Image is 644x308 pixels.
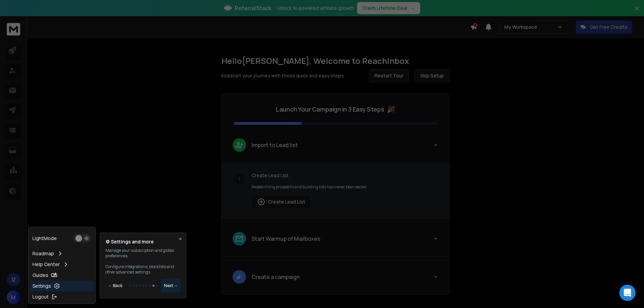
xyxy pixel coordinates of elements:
p: Light Mode [32,235,57,242]
button: Restart Tour [369,69,409,82]
button: Get Free Credits [576,20,632,34]
span: Skip Setup [420,72,444,79]
a: Help Center [30,259,94,270]
p: My Workspace [504,24,540,30]
a: Settings [30,281,94,291]
h1: Hello [PERSON_NAME] , Welcome to ReachInbox [221,55,450,66]
span: ReferralStack [235,4,271,12]
p: Launch Your Campaign in 3 Easy Steps [276,104,384,114]
img: lead [257,198,265,206]
a: Roadmap [30,248,94,259]
p: Create Lead List [252,172,438,179]
div: leadImport to Lead list [222,163,449,218]
p: Researching prospects and building lists has never been easier. [252,184,438,190]
p: Guides [32,272,48,279]
p: Kickstart your journey with these quick and easy steps [221,72,344,79]
button: Close banner [633,4,641,20]
p: Unlock AI-powered affiliate growth [277,5,354,11]
p: Get Free Credits [590,24,627,30]
button: leadCreate a campaign [222,265,449,294]
img: lead [235,273,244,281]
p: Help Center [32,261,60,268]
img: lead [235,234,244,243]
button: Create Lead List [252,195,311,209]
p: Import to Lead list [252,141,298,149]
div: 1 [233,172,246,186]
p: Settings [32,283,51,289]
p: Roadmap [32,250,54,257]
button: Skip Setup [414,69,450,82]
div: Open Intercom Messenger [619,285,636,301]
img: lead [235,141,244,149]
span: 🎉 [387,104,395,114]
button: M [7,290,20,304]
span: → [410,5,415,11]
p: Logout [32,293,49,300]
button: Claim Lifetime Deal→ [357,2,420,14]
button: leadStart Warmup of Mailboxes [222,227,449,256]
p: Start Warmup of Mailboxes [252,235,320,243]
a: Guides [30,270,94,281]
p: Create a campaign [252,273,300,281]
button: leadImport to Lead list [222,133,449,163]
